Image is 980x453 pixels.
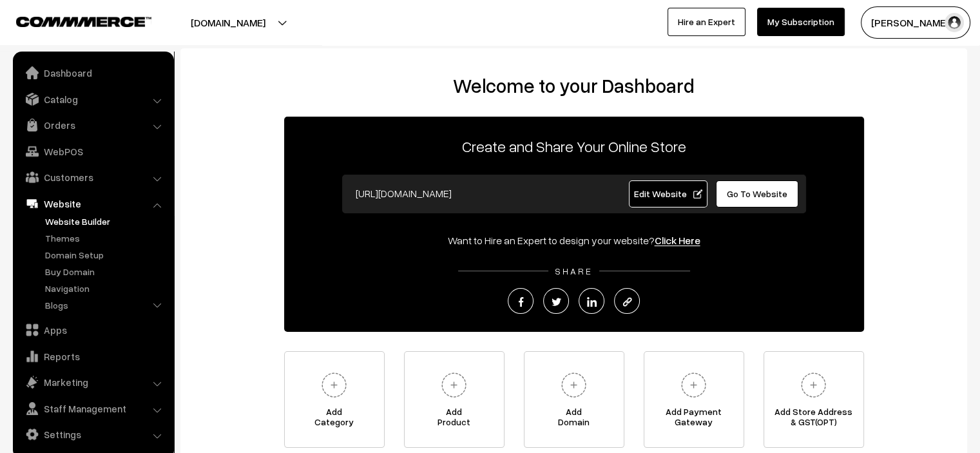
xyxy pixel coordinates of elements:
img: plus.svg [436,367,472,403]
span: Add Domain [524,407,624,432]
span: Edit Website [633,188,702,199]
a: Navigation [42,282,169,295]
p: Create and Share Your Online Store [284,135,864,158]
a: Staff Management [16,397,169,420]
a: Website [16,192,169,215]
a: Domain Setup [42,248,169,262]
h2: Welcome to your Dashboard [193,74,954,97]
span: Go To Website [727,188,787,199]
a: Reports [16,345,169,368]
button: [PERSON_NAME] [861,6,970,39]
a: Blogs [42,298,169,312]
span: Add Store Address & GST(OPT) [764,407,863,432]
img: plus.svg [676,367,711,403]
a: AddProduct [404,351,504,448]
a: Website Builder [42,215,169,228]
span: SHARE [548,265,599,276]
div: Want to Hire an Expert to design your website? [284,233,864,248]
a: Settings [16,423,169,446]
a: Catalog [16,88,169,111]
img: plus.svg [556,367,591,403]
span: Add Product [405,407,504,432]
a: Themes [42,231,169,245]
span: Add Category [285,407,384,432]
a: WebPOS [16,140,169,163]
a: Click Here [655,234,700,247]
a: Hire an Expert [668,8,745,36]
a: Buy Domain [42,265,169,278]
a: Dashboard [16,61,169,84]
a: COMMMERCE [16,13,129,28]
a: Apps [16,318,169,342]
a: Orders [16,113,169,137]
a: Marketing [16,371,169,394]
span: Add Payment Gateway [644,407,744,432]
a: My Subscription [757,8,845,36]
a: Edit Website [629,180,707,207]
button: [DOMAIN_NAME] [146,6,311,39]
img: plus.svg [316,367,352,403]
a: AddDomain [524,351,624,448]
a: AddCategory [284,351,385,448]
a: Go To Website [716,180,799,207]
img: COMMMERCE [16,17,151,26]
a: Customers [16,166,169,189]
img: user [945,13,964,32]
img: plus.svg [796,367,831,403]
a: Add PaymentGateway [644,351,744,448]
a: Add Store Address& GST(OPT) [764,351,864,448]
